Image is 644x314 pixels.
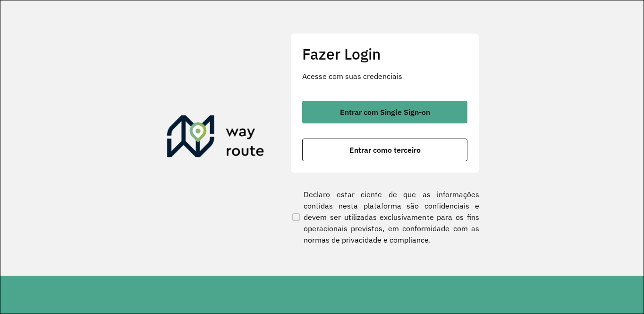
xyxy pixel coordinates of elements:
[302,101,467,123] button: button
[302,70,467,82] p: Acesse com suas credenciais
[340,108,430,116] span: Entrar com Single Sign-on
[302,45,467,63] h2: Fazer Login
[167,115,264,161] img: Roteirizador AmbevTech
[349,146,421,154] span: Entrar como terceiro
[302,139,467,161] button: button
[290,189,479,245] label: Declaro estar ciente de que as informações contidas nesta plataforma são confidenciais e devem se...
